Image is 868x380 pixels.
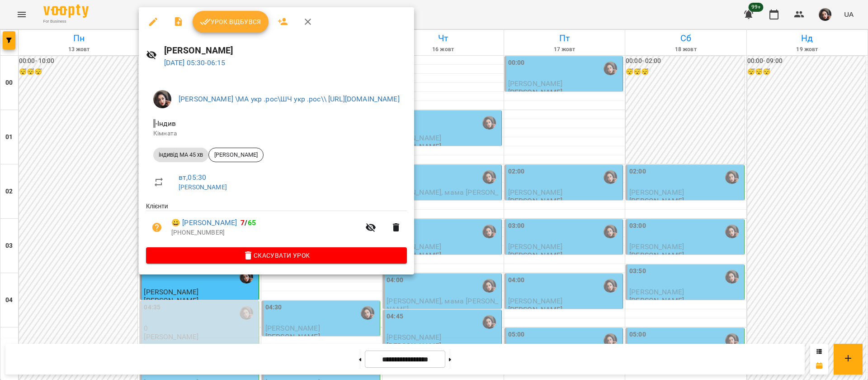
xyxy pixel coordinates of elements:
[179,183,227,191] a: [PERSON_NAME]
[153,250,400,261] span: Скасувати Урок
[179,95,400,103] a: [PERSON_NAME] \МА укр .рос\ШЧ укр .рос\\ [URL][DOMAIN_NAME]
[171,217,237,228] a: 😀 [PERSON_NAME]
[146,202,407,247] ul: Клієнти
[153,90,171,108] img: 415cf204168fa55e927162f296ff3726.jpg
[164,58,226,67] a: [DATE] 05:30-06:15
[193,11,269,33] button: Урок відбувся
[209,151,263,159] span: [PERSON_NAME]
[164,43,407,58] h6: [PERSON_NAME]
[248,218,256,227] span: 65
[179,173,206,182] a: вт , 05:30
[146,216,168,238] button: Візит ще не сплачено. Додати оплату?
[241,218,245,227] span: 7
[171,228,360,237] p: [PHONE_NUMBER]
[200,16,261,27] span: Урок відбувся
[208,148,264,162] div: [PERSON_NAME]
[146,247,407,264] button: Скасувати Урок
[153,151,208,159] span: індивід МА 45 хв
[153,129,400,138] p: Кімната
[241,218,256,227] b: /
[153,119,178,128] span: - Індив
